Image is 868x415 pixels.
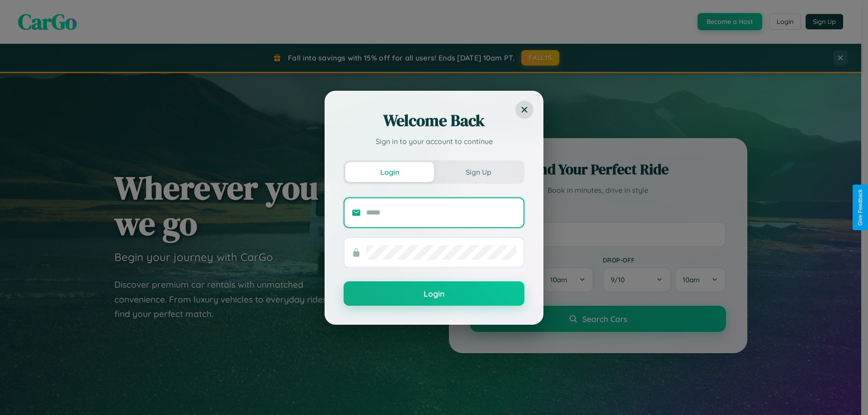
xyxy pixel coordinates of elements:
[345,162,434,182] button: Login
[344,281,524,306] button: Login
[344,110,524,131] h2: Welcome Back
[434,162,523,182] button: Sign Up
[344,136,524,147] p: Sign in to your account to continue
[857,189,863,226] div: Give Feedback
